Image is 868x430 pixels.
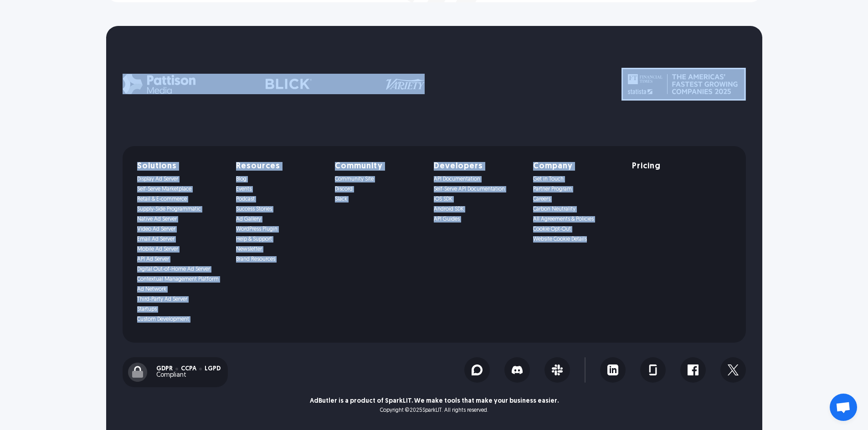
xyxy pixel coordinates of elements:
[205,366,221,372] div: LGPD
[137,162,225,171] h5: Solutions
[137,286,225,293] a: Ad Network
[335,196,423,202] a: Slack
[137,176,225,182] a: Display Ad Server
[137,296,225,303] a: Third-Party Ad Server
[472,364,483,375] img: Discourse Icon
[533,236,621,243] a: Website Cookie Details
[137,226,225,233] a: Video Ad Server
[640,357,666,383] a: Glassdoor Icon
[236,236,324,243] a: Help & Support
[632,162,661,171] h5: Pricing
[236,162,324,171] h5: Resources
[533,196,621,202] a: Careers
[434,216,522,223] a: API Guides
[236,226,324,233] a: WordPress Plugin
[688,364,699,375] img: Facebook Icon
[236,196,324,202] a: Podcast
[137,186,225,192] a: Self-Serve Marketplace
[335,176,423,182] a: Community Site
[533,226,621,233] a: Cookie Opt-Out
[236,186,324,192] a: Events
[335,162,423,171] h5: Community
[156,366,173,372] div: GDPR
[236,216,324,223] a: Ad Gallery
[600,357,626,383] a: LinkedIn Icon
[533,162,621,171] h5: Company
[434,162,522,171] h5: Developers
[236,206,324,212] a: Success Stories
[181,366,196,372] div: CCPA
[434,196,522,202] a: iOS SDK
[552,364,563,375] img: Slack Icon
[647,364,658,375] img: Glassdoor Icon
[137,256,225,263] a: API Ad Server
[830,394,857,421] div: Open chat
[434,206,522,212] a: Android SDK
[533,186,621,192] a: Partner Program
[236,246,324,253] a: Newsletter
[137,206,225,212] a: Supply-Side Programmatic
[137,266,225,273] a: Digital Out-of-Home Ad Server
[137,306,225,313] a: Startups
[236,256,324,263] a: Brand Resources
[632,162,720,171] a: Pricing
[410,408,422,413] span: 2025
[137,276,225,283] a: Contextual Management Platform
[720,357,746,383] a: X Icon
[544,357,570,383] a: Slack Icon
[512,364,523,375] img: Discord Icon
[680,357,706,383] a: Facebook Icon
[137,216,225,223] a: Native Ad Server
[156,372,221,379] div: Compliant
[137,236,225,243] a: Email Ad Server
[137,316,225,323] a: Custom Development
[464,357,490,383] a: Discourse Icon
[137,196,225,202] a: Retail & E-commerce
[310,398,559,405] p: AdButler is a product of SparkLIT. We make tools that make your business easier.
[533,216,621,223] a: All Agreements & Policies
[434,186,522,192] a: Self-Serve API Documentation
[380,407,488,414] p: Copyright © SparkLIT. All rights reserved.
[504,357,530,383] a: Discord Icon
[137,246,225,253] a: Mobile Ad Server
[533,206,621,212] a: Carbon Neutrality
[434,176,522,182] a: API Documentation
[236,176,324,182] a: Blog
[335,186,423,192] a: Discord
[607,364,618,375] img: LinkedIn Icon
[728,364,739,375] img: X Icon
[533,176,621,182] a: Get in Touch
